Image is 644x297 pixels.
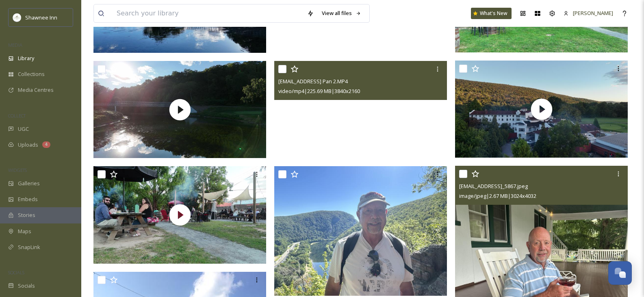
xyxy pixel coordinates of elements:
[18,228,31,235] span: Maps
[8,42,22,48] span: MEDIA
[274,166,447,296] img: ext_1756585508.589283_murphywt33@hotmail.com-IMG_5853.jpeg
[18,243,40,251] span: SnapLink
[113,4,303,22] input: Search your library
[18,54,34,62] span: Library
[278,78,348,85] span: [EMAIL_ADDRESS] Pan 2.MP4
[559,5,617,21] a: [PERSON_NAME]
[42,141,50,148] div: 4
[278,87,360,95] span: video/mp4 | 225.69 MB | 3840 x 2160
[8,269,24,275] span: SOCIALS
[18,211,35,219] span: Stories
[459,182,528,190] span: [EMAIL_ADDRESS]_5867.jpeg
[455,61,628,158] img: thumbnail
[573,9,613,17] span: [PERSON_NAME]
[93,166,266,263] img: thumbnail
[18,125,29,133] span: UGC
[18,282,35,290] span: Socials
[8,113,26,119] span: COLLECT
[18,86,54,94] span: Media Centres
[8,167,27,173] span: WIDGETS
[18,70,45,78] span: Collections
[18,195,38,203] span: Embeds
[274,61,447,158] video: ext_1756599667.861706_archibaldmackenzie16@gmail.com-Long Pan 2.MP4
[13,13,21,22] img: shawnee-300x300.jpg
[25,14,57,21] span: Shawnee Inn
[93,61,266,158] img: thumbnail
[18,141,38,149] span: Uploads
[471,8,512,19] a: What's New
[608,261,632,285] button: Open Chat
[459,192,536,199] span: image/jpeg | 2.67 MB | 3024 x 4032
[318,5,365,21] a: View all files
[18,180,40,187] span: Galleries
